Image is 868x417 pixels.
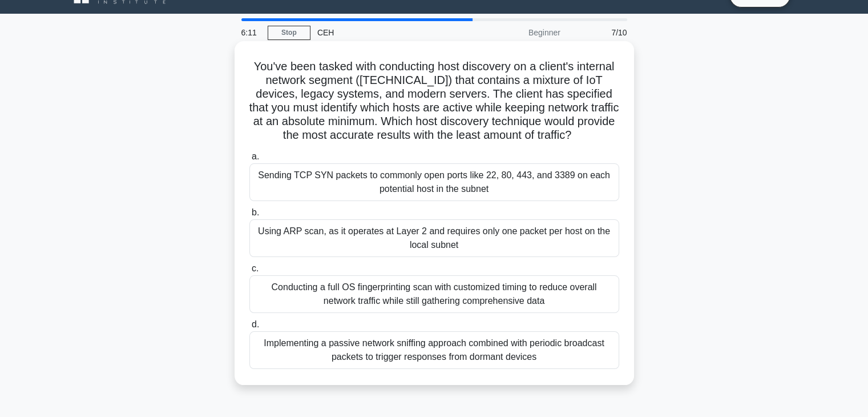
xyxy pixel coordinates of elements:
[249,163,619,201] div: Sending TCP SYN packets to commonly open ports like 22, 80, 443, and 3389 on each potential host ...
[235,21,268,44] div: 6:11
[252,319,259,329] span: d.
[467,21,567,44] div: Beginner
[567,21,634,44] div: 7/10
[248,59,620,143] h5: You've been tasked with conducting host discovery on a client's internal network segment ([TECHNI...
[252,151,259,161] span: a.
[249,219,619,257] div: Using ARP scan, as it operates at Layer 2 and requires only one packet per host on the local subnet
[252,207,259,217] span: b.
[249,331,619,369] div: Implementing a passive network sniffing approach combined with periodic broadcast packets to trig...
[249,275,619,313] div: Conducting a full OS fingerprinting scan with customized timing to reduce overall network traffic...
[310,21,467,44] div: CEH
[268,26,310,40] a: Stop
[252,263,259,273] span: c.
